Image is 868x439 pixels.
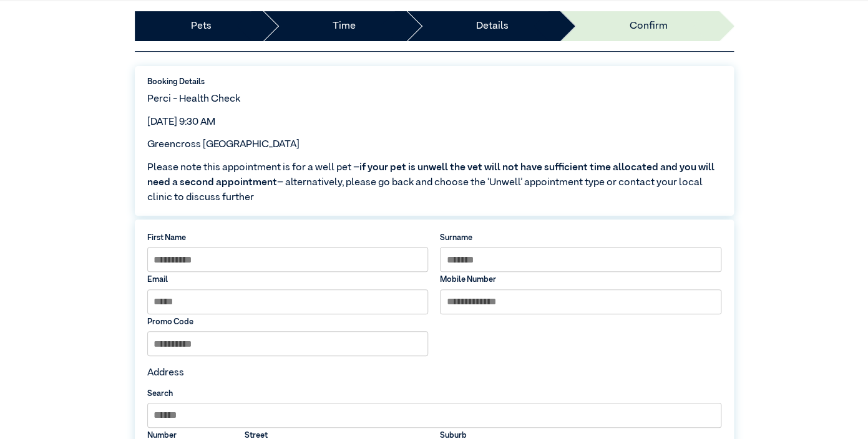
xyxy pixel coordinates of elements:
label: Booking Details [147,76,721,88]
span: Please note this appointment is for a well pet – – alternatively, please go back and choose the ‘... [147,160,721,205]
span: Perci - Health Check [147,94,240,104]
label: Mobile Number [440,274,721,286]
a: Time [332,19,355,34]
label: Promo Code [147,316,428,328]
span: if your pet is unwell the vet will not have sufficient time allocated and you will need a second ... [147,163,714,188]
a: Details [476,19,509,34]
label: Email [147,274,428,286]
label: Surname [440,232,721,244]
label: First Name [147,232,428,244]
label: Search [147,388,721,400]
input: Search by Suburb [147,403,721,428]
span: Greencross [GEOGRAPHIC_DATA] [147,140,300,150]
a: Pets [191,19,212,34]
span: [DATE] 9:30 AM [147,117,215,127]
h4: Address [147,367,721,379]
